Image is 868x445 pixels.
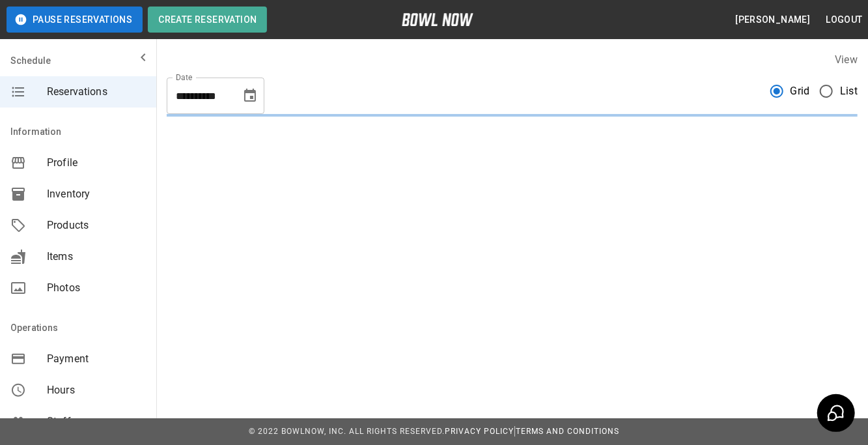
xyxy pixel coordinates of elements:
button: Logout [821,8,868,32]
button: Create Reservation [148,7,267,33]
span: Payment [47,351,146,367]
button: Pause Reservations [7,7,143,33]
span: Hours [47,382,146,398]
span: Reservations [47,84,146,100]
span: Profile [47,155,146,171]
a: Terms and Conditions [516,427,619,436]
button: [PERSON_NAME] [730,8,815,32]
span: Staff [47,414,146,429]
span: Items [47,249,146,265]
img: logo [402,13,473,26]
span: Photos [47,280,146,296]
span: Grid [791,83,810,99]
label: View [835,53,858,66]
span: © 2022 BowlNow, Inc. All Rights Reserved. [249,427,445,436]
a: Privacy Policy [445,427,514,436]
button: Choose date, selected date is Oct 11, 2025 [237,83,263,109]
span: Inventory [47,186,146,202]
span: List [840,83,858,99]
span: Products [47,218,146,233]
